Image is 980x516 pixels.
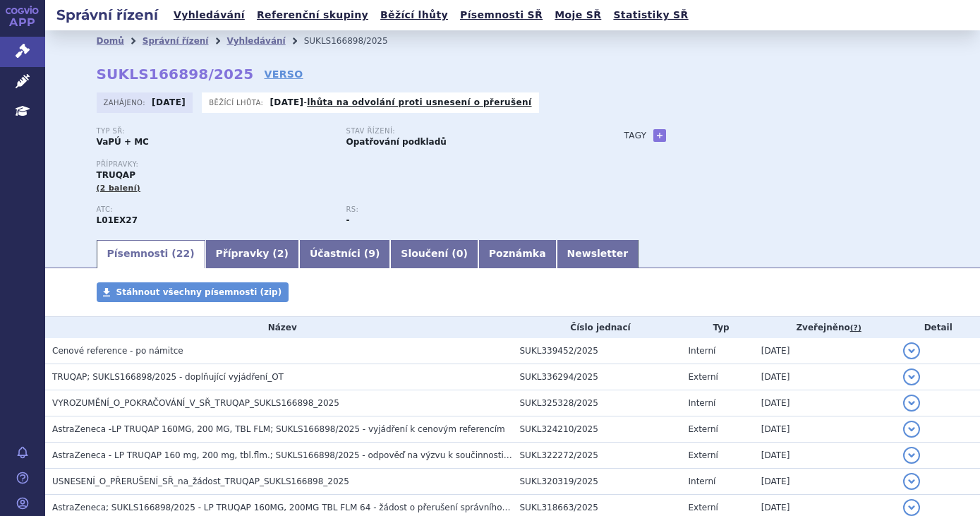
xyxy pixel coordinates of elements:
button: detail [903,342,920,359]
span: USNESENÍ_O_PŘERUŠENÍ_SŘ_na_žádost_TRUQAP_SUKLS166898_2025 [52,476,349,486]
span: Externí [688,503,718,512]
td: SUKL320319/2025 [513,469,682,495]
a: Domů [97,36,124,46]
th: Název [45,317,513,338]
span: Zahájeno: [104,97,148,108]
a: Písemnosti SŘ [456,6,547,25]
button: detail [903,473,920,490]
strong: KAPIVASERTIB [97,215,138,225]
p: - [270,97,531,108]
span: Interní [688,476,715,486]
abbr: (?) [850,323,861,333]
p: Typ SŘ: [97,127,332,136]
a: VERSO [264,67,303,81]
p: Přípravky: [97,160,596,169]
strong: VaPÚ + MC [97,137,149,147]
span: TRUQAP; SUKLS166898/2025 - doplňující vyjádření_OT [52,372,284,382]
span: Cenové reference - po námitce [52,346,183,356]
td: [DATE] [754,416,897,443]
p: RS: [346,205,582,214]
td: SUKL324210/2025 [513,416,682,443]
a: Účastníci (9) [299,240,390,268]
span: Běžící lhůta: [209,97,266,108]
a: Vyhledávání [226,36,285,46]
th: Číslo jednací [513,317,682,338]
td: [DATE] [754,469,897,495]
a: Poznámka [478,240,557,268]
td: SUKL336294/2025 [513,364,682,390]
span: Externí [688,372,718,382]
strong: Opatřování podkladů [346,137,447,147]
span: Externí [688,450,718,460]
a: Referenční skupiny [253,6,373,25]
span: (2 balení) [97,184,141,193]
th: Zveřejněno [754,317,897,338]
a: Přípravky (2) [205,240,299,268]
h3: Tagy [624,127,647,144]
span: 22 [176,248,190,259]
td: [DATE] [754,364,897,390]
td: [DATE] [754,390,897,416]
strong: SUKLS166898/2025 [97,66,254,83]
a: lhůta na odvolání proti usnesení o přerušení [307,97,531,107]
a: Sloučení (0) [390,240,478,268]
button: detail [903,421,920,438]
button: detail [903,447,920,464]
button: detail [903,395,920,412]
td: SUKL325328/2025 [513,390,682,416]
strong: [DATE] [152,97,186,107]
span: Externí [688,424,718,434]
a: Běžící lhůty [376,6,452,25]
p: Stav řízení: [346,127,582,136]
span: Interní [688,398,715,408]
a: Statistiky SŘ [609,6,692,25]
span: AstraZeneca; SUKLS166898/2025 - LP TRUQAP 160MG, 200MG TBL FLM 64 - žádost o přerušení správního ... [52,503,528,512]
span: AstraZeneca - LP TRUQAP 160 mg, 200 mg, tbl.flm.; SUKLS166898/2025 - odpověď na výzvu k součinnos... [52,450,605,460]
span: 0 [456,248,464,259]
a: Správní řízení [143,36,209,46]
td: [DATE] [754,338,897,364]
a: Moje SŘ [550,6,605,25]
li: SUKLS166898/2025 [304,30,406,52]
a: Písemnosti (22) [97,240,205,268]
a: Stáhnout všechny písemnosti (zip) [97,282,289,302]
a: + [653,129,666,142]
td: SUKL322272/2025 [513,443,682,469]
span: 2 [277,248,284,259]
span: 9 [368,248,375,259]
span: Stáhnout všechny písemnosti (zip) [116,287,282,297]
h2: Správní řízení [45,5,169,25]
th: Detail [896,317,980,338]
span: VYROZUMĚNÍ_O_POKRAČOVÁNÍ_V_SŘ_TRUQAP_SUKLS166898_2025 [52,398,339,408]
a: Newsletter [557,240,639,268]
span: Interní [688,346,715,356]
span: TRUQAP [97,170,135,180]
span: AstraZeneca -LP TRUQAP 160MG, 200 MG, TBL FLM; SUKLS166898/2025 - vyjádření k cenovým referencím [52,424,505,434]
th: Typ [681,317,754,338]
strong: [DATE] [270,97,303,107]
button: detail [903,499,920,516]
p: ATC: [97,205,332,214]
strong: - [346,215,350,225]
td: SUKL339452/2025 [513,338,682,364]
button: detail [903,368,920,385]
a: Vyhledávání [169,6,249,25]
td: [DATE] [754,443,897,469]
